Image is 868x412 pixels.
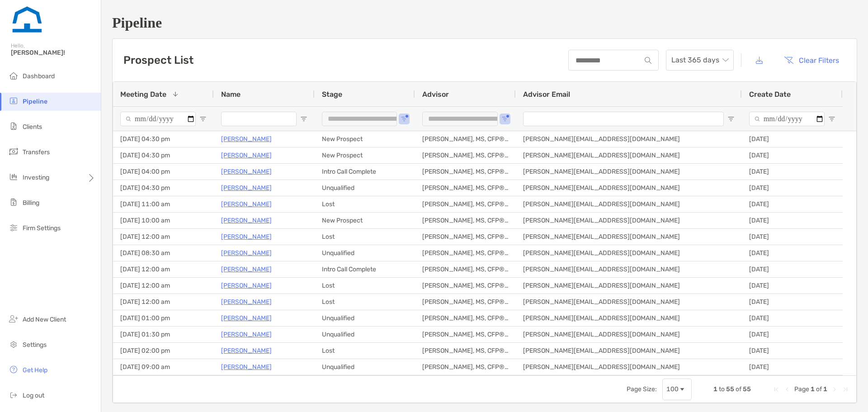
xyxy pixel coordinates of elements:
[415,310,516,326] div: [PERSON_NAME], MS, CFP®, CFA®, AFC®
[221,215,272,226] a: [PERSON_NAME]
[742,294,843,310] div: [DATE]
[415,261,516,277] div: [PERSON_NAME], MS, CFP®, CFA®, AFC®
[23,366,47,374] span: Get Help
[113,213,214,228] div: [DATE] 10:00 am
[415,164,516,180] div: [PERSON_NAME], MS, CFP®, CFA®, AFC®
[773,386,780,393] div: First Page
[727,115,735,123] button: Open Filter Menu
[501,115,509,123] button: Open Filter Menu
[221,199,272,210] a: [PERSON_NAME]
[23,341,47,349] span: Settings
[666,385,679,393] div: 100
[401,115,408,123] button: Open Filter Menu
[23,316,66,323] span: Add New Client
[415,147,516,163] div: [PERSON_NAME], MS, CFP®, CFA®, AFC®
[315,196,415,212] div: Lost
[742,180,843,196] div: [DATE]
[415,359,516,375] div: [PERSON_NAME], MS, CFP®, CFA®, AFC®
[315,147,415,163] div: New Prospect
[113,164,214,180] div: [DATE] 04:00 pm
[11,49,95,57] span: [PERSON_NAME]!
[749,112,825,126] input: Create Date Filter Input
[315,164,415,180] div: Intro Call Complete
[315,294,415,310] div: Lost
[113,261,214,277] div: [DATE] 12:00 am
[516,261,742,277] div: [PERSON_NAME][EMAIL_ADDRESS][DOMAIN_NAME]
[221,296,272,308] p: [PERSON_NAME]
[23,174,49,181] span: Investing
[221,150,272,161] a: [PERSON_NAME]
[719,385,725,393] span: to
[221,231,272,242] a: [PERSON_NAME]
[516,213,742,228] div: [PERSON_NAME][EMAIL_ADDRESS][DOMAIN_NAME]
[742,147,843,163] div: [DATE]
[8,146,19,157] img: transfers icon
[742,213,843,228] div: [DATE]
[671,50,728,70] span: Last 365 days
[516,147,742,163] div: [PERSON_NAME][EMAIL_ADDRESS][DOMAIN_NAME]
[315,180,415,196] div: Unqualified
[8,171,19,182] img: investing icon
[199,115,207,123] button: Open Filter Menu
[221,345,272,356] p: [PERSON_NAME]
[516,245,742,261] div: [PERSON_NAME][EMAIL_ADDRESS][DOMAIN_NAME]
[415,245,516,261] div: [PERSON_NAME], MS, CFP®, CFA®, AFC®
[8,364,19,375] img: get-help icon
[315,343,415,359] div: Lost
[516,327,742,342] div: [PERSON_NAME][EMAIL_ADDRESS][DOMAIN_NAME]
[516,229,742,245] div: [PERSON_NAME][EMAIL_ADDRESS][DOMAIN_NAME]
[113,327,214,342] div: [DATE] 01:30 pm
[516,278,742,294] div: [PERSON_NAME][EMAIL_ADDRESS][DOMAIN_NAME]
[221,280,272,291] p: [PERSON_NAME]
[315,131,415,147] div: New Prospect
[113,180,214,196] div: [DATE] 04:30 pm
[221,182,272,194] p: [PERSON_NAME]
[23,98,47,105] span: Pipeline
[221,247,272,259] a: [PERSON_NAME]
[23,224,61,232] span: Firm Settings
[742,327,843,342] div: [DATE]
[742,164,843,180] div: [DATE]
[742,229,843,245] div: [DATE]
[221,264,272,275] a: [PERSON_NAME]
[415,229,516,245] div: [PERSON_NAME], MS, CFP®, CFA®, AFC®
[415,294,516,310] div: [PERSON_NAME], MS, CFP®, CFA®, AFC®
[221,361,272,373] a: [PERSON_NAME]
[23,392,44,399] span: Log out
[842,386,849,393] div: Last Page
[742,359,843,375] div: [DATE]
[8,222,19,233] img: firm-settings icon
[11,4,43,36] img: Zoe Logo
[8,389,19,400] img: logout icon
[8,95,19,106] img: pipeline icon
[422,90,449,99] span: Advisor
[113,310,214,326] div: [DATE] 01:00 pm
[736,385,741,393] span: of
[523,112,724,126] input: Advisor Email Filter Input
[516,359,742,375] div: [PERSON_NAME][EMAIL_ADDRESS][DOMAIN_NAME]
[415,131,516,147] div: [PERSON_NAME], MS, CFP®, CFA®, AFC®
[415,327,516,342] div: [PERSON_NAME], MS, CFP®, CFA®, AFC®
[516,310,742,326] div: [PERSON_NAME][EMAIL_ADDRESS][DOMAIN_NAME]
[322,90,342,99] span: Stage
[113,278,214,294] div: [DATE] 12:00 am
[8,339,19,350] img: settings icon
[120,90,166,99] span: Meeting Date
[300,115,307,123] button: Open Filter Menu
[742,343,843,359] div: [DATE]
[23,199,39,207] span: Billing
[742,196,843,212] div: [DATE]
[8,70,19,81] img: dashboard icon
[742,310,843,326] div: [DATE]
[742,261,843,277] div: [DATE]
[113,359,214,375] div: [DATE] 09:00 am
[627,385,657,393] div: Page Size:
[112,14,857,31] h1: Pipeline
[221,133,272,145] a: [PERSON_NAME]
[743,385,751,393] span: 55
